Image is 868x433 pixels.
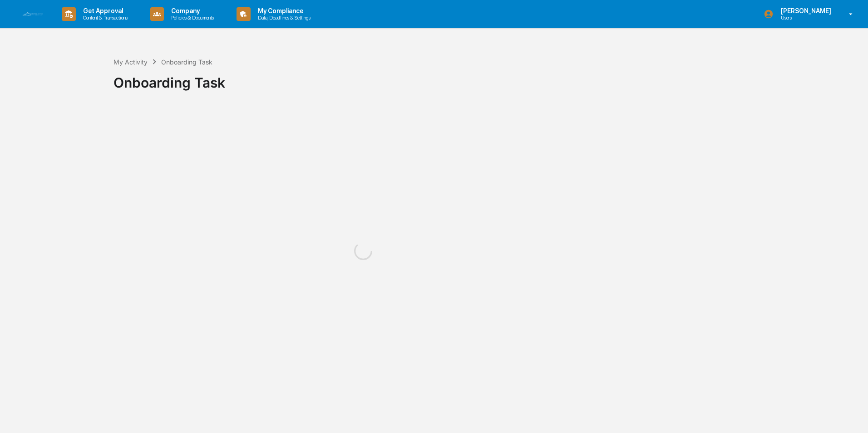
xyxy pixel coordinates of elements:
[113,58,148,66] div: My Activity
[113,67,863,91] div: Onboarding Task
[251,7,315,15] p: My Compliance
[164,7,218,15] p: Company
[76,7,132,15] p: Get Approval
[161,58,212,66] div: Onboarding Task
[76,15,132,21] p: Content & Transactions
[251,15,315,21] p: Data, Deadlines & Settings
[164,15,218,21] p: Policies & Documents
[774,7,836,15] p: [PERSON_NAME]
[22,12,44,17] img: logo
[774,15,836,21] p: Users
